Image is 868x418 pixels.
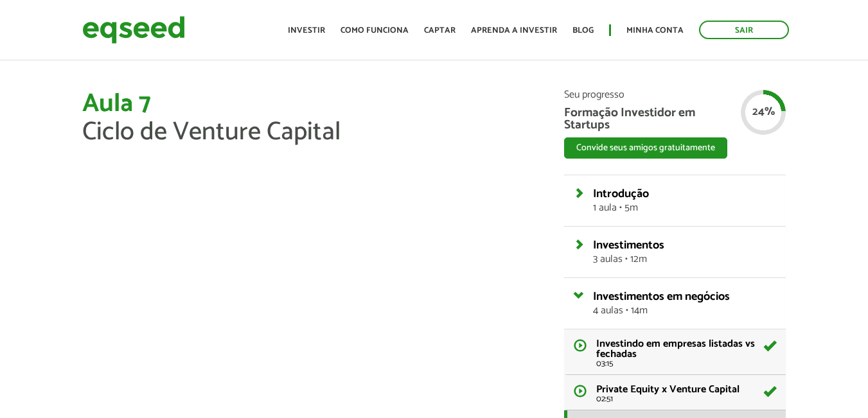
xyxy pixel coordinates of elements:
[564,137,727,159] button: Convide seus amigos gratuitamente
[593,184,649,204] span: Introdução
[593,239,776,265] a: Investimentos3 aulas • 12m
[564,329,786,375] a: Investindo em empresas listadas vs fechadas 03:15
[572,26,594,35] a: Blog
[593,236,664,255] span: Investimentos
[596,395,776,403] span: 02:51
[471,26,557,35] a: Aprenda a investir
[593,287,730,306] span: Investimentos em negócios
[341,26,409,35] a: Como funciona
[593,188,776,213] a: Introdução1 aula • 5m
[593,291,776,316] a: Investimentos em negócios4 aulas • 14m
[424,26,456,35] a: Captar
[593,306,776,316] span: 4 aulas • 14m
[593,254,776,265] span: 3 aulas • 12m
[626,26,684,35] a: Minha conta
[596,360,776,368] span: 03:15
[82,83,151,125] span: Aula 7
[593,203,776,213] span: 1 aula • 5m
[82,13,185,47] img: EqSeed
[82,111,341,153] span: Ciclo de Venture Capital
[288,26,325,35] a: Investir
[564,107,786,131] span: Formação Investidor em Startups
[564,90,786,100] span: Seu progresso
[699,21,789,39] a: Sair
[596,381,740,398] span: Private Equity x Venture Capital
[596,335,755,363] span: Investindo em empresas listadas vs fechadas
[564,375,786,410] a: Private Equity x Venture Capital 02:51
